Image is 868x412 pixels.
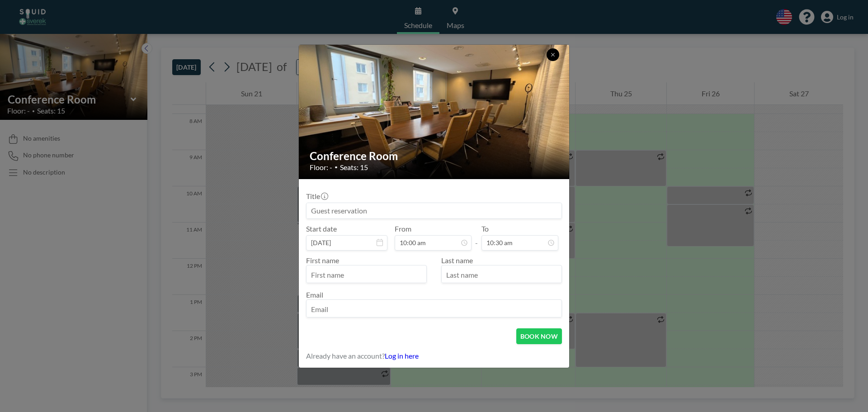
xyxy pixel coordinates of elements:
span: Already have an account? [306,351,385,360]
label: Title [306,192,327,201]
span: • [335,164,338,170]
input: Last name [442,267,561,283]
label: To [481,224,489,233]
img: 537.JPG [299,10,570,213]
label: Start date [306,224,337,233]
button: BOOK NOW [516,328,562,344]
input: Guest reservation [307,203,561,218]
label: From [395,224,411,233]
label: First name [306,256,339,265]
a: Log in here [385,351,419,360]
span: - [475,227,478,247]
input: First name [307,267,426,283]
span: Floor: - [310,163,332,172]
label: Email [306,290,323,299]
label: Last name [441,256,473,265]
h2: Conference Room [310,149,559,163]
input: Email [307,302,561,317]
span: Seats: 15 [340,163,368,172]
